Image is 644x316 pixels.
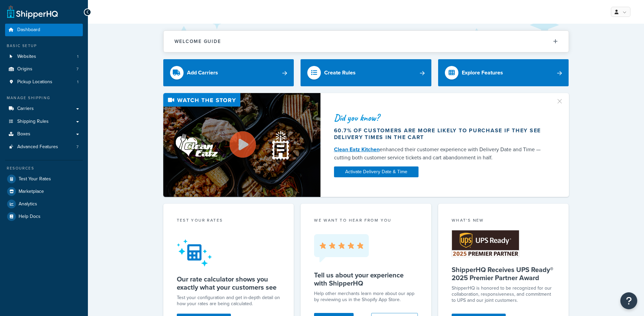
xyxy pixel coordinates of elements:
h2: Welcome Guide [174,39,221,44]
button: Welcome Guide [164,31,569,52]
a: Boxes [5,128,83,140]
a: Create Rules [301,59,431,86]
span: 7 [76,144,78,150]
p: we want to hear from you [314,217,418,223]
span: Help Docs [19,214,41,220]
span: Dashboard [17,27,40,33]
div: Manage Shipping [5,95,83,101]
span: 7 [76,66,78,72]
h5: ShipperHQ Receives UPS Ready® 2025 Premier Partner Award [452,266,555,282]
span: Shipping Rules [17,119,49,125]
a: Pickup Locations1 [5,76,83,88]
a: Test Your Rates [5,173,83,185]
h5: Tell us about your experience with ShipperHQ [314,271,418,287]
button: Open Resource Center [620,292,637,309]
div: Basic Setup [5,43,83,49]
h5: Our rate calculator shows you exactly what your customers see [177,275,281,291]
img: Video thumbnail [163,93,320,197]
a: Origins7 [5,63,83,75]
a: Websites1 [5,50,83,63]
a: Carriers [5,103,83,115]
span: Websites [17,54,36,60]
div: Resources [5,165,83,171]
a: Activate Delivery Date & Time [334,166,419,177]
span: Test Your Rates [19,176,51,182]
a: Clean Eatz Kitchen [334,145,380,153]
span: Carriers [17,106,34,112]
span: Pickup Locations [17,79,52,85]
div: Did you know? [334,113,548,122]
div: 60.7% of customers are more likely to purchase if they see delivery times in the cart [334,127,548,141]
a: Add Carriers [163,59,294,86]
a: Dashboard [5,24,83,36]
a: Explore Features [438,59,569,86]
a: Marketplace [5,185,83,198]
span: Origins [17,66,32,72]
span: 1 [77,79,78,85]
li: Websites [5,50,83,63]
a: Advanced Features7 [5,141,83,153]
span: Boxes [17,131,30,137]
li: Origins [5,63,83,75]
span: 1 [77,54,78,60]
div: enhanced their customer experience with Delivery Date and Time — cutting both customer service ti... [334,145,548,162]
a: Analytics [5,198,83,210]
li: Pickup Locations [5,76,83,88]
div: Test your configuration and get in-depth detail on how your rates are being calculated. [177,295,281,307]
div: What's New [452,217,555,225]
div: Create Rules [324,68,356,77]
a: Help Docs [5,210,83,223]
span: Marketplace [19,189,44,195]
div: Explore Features [462,68,503,77]
div: Test your rates [177,217,281,225]
li: Advanced Features [5,141,83,153]
div: Add Carriers [187,68,218,77]
p: Help other merchants learn more about our app by reviewing us in the Shopify App Store. [314,291,418,303]
a: Shipping Rules [5,115,83,128]
p: ShipperHQ is honored to be recognized for our collaboration, responsiveness, and commitment to UP... [452,285,555,303]
span: Advanced Features [17,144,58,150]
span: Analytics [19,201,37,207]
